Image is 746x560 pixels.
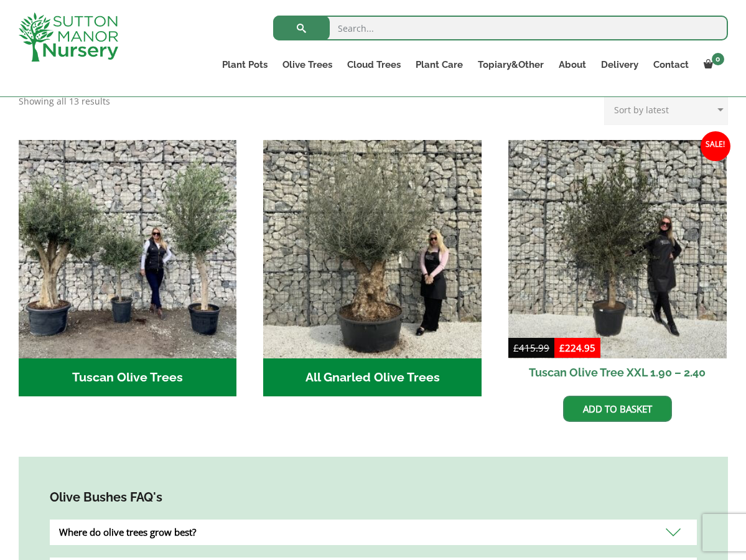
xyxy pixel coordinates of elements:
a: Plant Pots [215,56,275,73]
h2: Tuscan Olive Tree XXL 1.90 – 2.40 [508,358,727,386]
h2: Tuscan Olive Trees [19,358,237,397]
a: 0 [696,56,728,73]
span: £ [559,342,565,354]
h2: All Gnarled Olive Trees [263,358,482,397]
a: Olive Trees [275,56,340,73]
a: Add to basket: “Tuscan Olive Tree XXL 1.90 - 2.40” [563,396,672,422]
div: Where do olive trees grow best? [50,520,697,545]
h4: Olive Bushes FAQ's [50,488,697,507]
a: Visit product category Tuscan Olive Trees [19,140,237,396]
img: logo [19,12,118,62]
a: Contact [646,56,696,73]
a: Cloud Trees [340,56,408,73]
select: Shop order [604,94,728,125]
span: 0 [712,53,724,65]
bdi: 415.99 [513,342,549,354]
p: Showing all 13 results [19,94,110,109]
a: Delivery [594,56,646,73]
img: Tuscan Olive Tree XXL 1.90 - 2.40 [508,140,727,358]
a: Topiary&Other [470,56,551,73]
span: Sale! [701,131,730,161]
img: All Gnarled Olive Trees [263,140,482,358]
a: About [551,56,594,73]
span: £ [513,342,519,354]
img: Tuscan Olive Trees [19,140,237,358]
bdi: 224.95 [559,342,595,354]
a: Plant Care [408,56,470,73]
input: Search... [273,16,728,40]
a: Sale! Tuscan Olive Tree XXL 1.90 – 2.40 [508,140,727,386]
a: Visit product category All Gnarled Olive Trees [263,140,482,396]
